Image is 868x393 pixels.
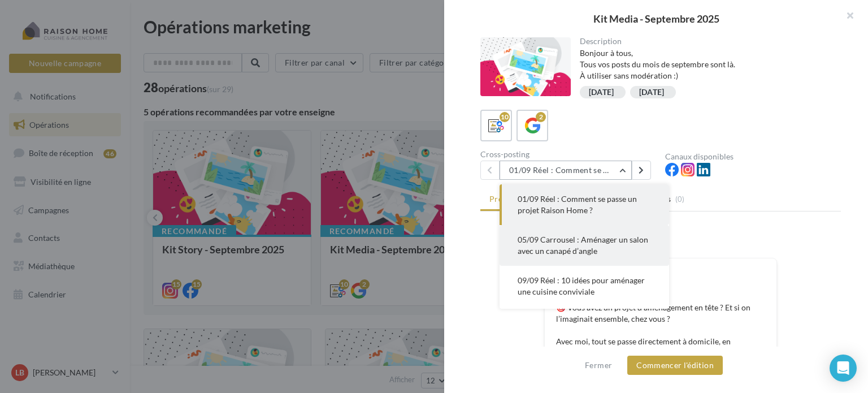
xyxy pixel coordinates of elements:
[500,266,669,306] button: 09/09 Réel : 10 idées pour aménager une cuisine conviviale
[480,150,656,158] div: Cross-posting
[500,184,669,225] button: 01/09 Réel : Comment se passe un projet Raison Home ?
[830,355,857,382] div: Open Intercom Messenger
[627,356,723,375] button: Commencer l'édition
[536,112,546,122] div: 2
[580,47,832,81] div: Bonjour à tous, Tous vos posts du mois de septembre sont là. À utiliser sans modération :)
[500,225,669,266] button: 05/09 Carrousel : Aménager un salon avec un canapé d’angle
[675,195,685,204] span: (0)
[518,235,648,256] span: 05/09 Carrousel : Aménager un salon avec un canapé d’angle
[462,14,850,24] div: Kit Media - Septembre 2025
[639,88,665,97] div: [DATE]
[518,194,637,215] span: 01/09 Réel : Comment se passe un projet Raison Home ?
[589,88,614,97] div: [DATE]
[500,112,510,122] div: 10
[518,275,645,296] span: 09/09 Réel : 10 idées pour aménager une cuisine conviviale
[580,359,617,372] button: Fermer
[500,161,632,180] button: 01/09 Réel : Comment se passe un projet Raison Home ?
[665,153,841,161] div: Canaux disponibles
[580,37,832,45] div: Description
